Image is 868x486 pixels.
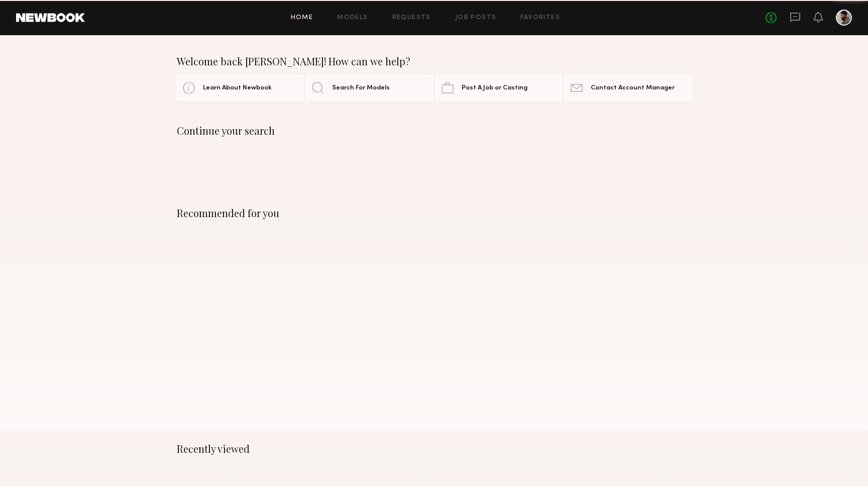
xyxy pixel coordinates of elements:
span: Learn About Newbook [203,85,272,91]
span: Search For Models [332,85,390,91]
a: Contact Account Manager [565,75,691,101]
a: Job Posts [455,15,497,21]
div: Continue your search [177,125,691,137]
span: Contact Account Manager [591,85,675,91]
a: Requests [392,15,431,21]
a: Search For Models [306,75,432,101]
span: Post A Job or Casting [462,85,527,91]
a: Post A Job or Casting [436,75,562,101]
div: Recommended for you [177,207,691,219]
a: Home [291,15,313,21]
div: Welcome back [PERSON_NAME]! How can we help? [177,55,691,67]
a: Models [337,15,368,21]
div: Recently viewed [177,443,691,455]
a: Favorites [520,15,560,21]
a: Learn About Newbook [177,75,303,101]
